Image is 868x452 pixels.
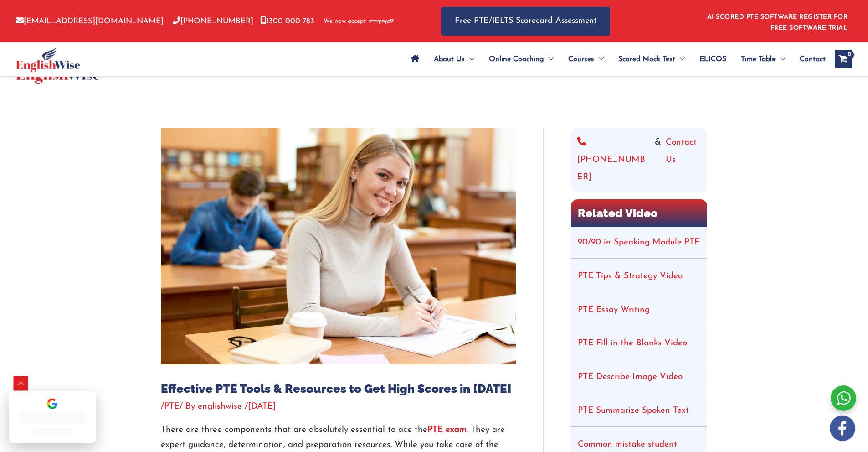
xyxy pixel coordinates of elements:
img: Afterpay-Logo [369,19,394,24]
a: [EMAIL_ADDRESS][DOMAIN_NAME] [16,17,164,25]
span: We now accept [324,17,366,26]
a: Contact [792,43,826,75]
span: About Us [434,43,465,75]
a: CoursesMenu Toggle [561,43,611,75]
a: englishwise [198,402,245,411]
a: Free PTE/IELTS Scorecard Assessment [441,7,610,36]
a: View Shopping Cart, empty [835,50,852,68]
span: Contact [800,43,826,75]
a: 90/90 in Speaking Module PTE [578,238,700,247]
a: PTE [164,402,180,411]
aside: Header Widget 1 [702,6,852,36]
a: PTE Describe Image Video [578,373,683,381]
a: ELICOS [692,43,734,75]
span: Menu Toggle [544,43,554,75]
a: 1300 000 783 [260,17,314,25]
a: AI SCORED PTE SOFTWARE REGISTER FOR FREE SOFTWARE TRIAL [707,14,848,31]
span: Menu Toggle [675,43,685,75]
a: PTE Essay Writing [578,306,650,314]
h2: Related Video [571,199,707,227]
nav: Site Navigation: Main Menu [404,43,826,75]
span: Scored Mock Test [618,43,675,75]
a: PTE Summarize Spoken Text [578,406,689,415]
span: Courses [568,43,594,75]
a: About UsMenu Toggle [426,43,482,75]
a: [PHONE_NUMBER] [173,17,253,25]
a: Time TableMenu Toggle [734,43,792,75]
span: Menu Toggle [594,43,604,75]
img: cropped-ew-logo [16,47,80,72]
a: PTE exam [427,426,467,434]
span: ELICOS [699,43,726,75]
a: [PHONE_NUMBER] [577,134,650,186]
a: PTE Fill in the Blanks Video [578,339,687,348]
a: Online CoachingMenu Toggle [482,43,561,75]
span: Online Coaching [489,43,544,75]
h1: Effective PTE Tools & Resources to Get High Scores in [DATE] [161,382,516,396]
span: Menu Toggle [776,43,785,75]
div: / / By / [161,400,516,413]
span: englishwise [198,402,242,411]
a: Scored Mock TestMenu Toggle [611,43,692,75]
span: Time Table [741,43,776,75]
img: white-facebook.png [830,416,855,441]
a: Contact Us [666,134,701,186]
span: Menu Toggle [465,43,474,75]
div: & [577,134,701,186]
span: [DATE] [248,402,276,411]
a: PTE Tips & Strategy Video [578,272,683,281]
